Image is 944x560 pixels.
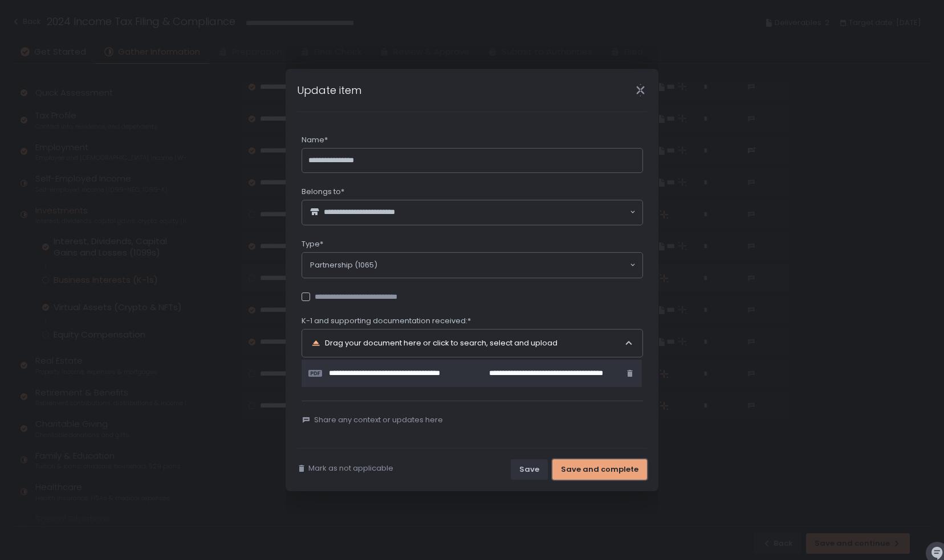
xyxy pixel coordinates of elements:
span: Belongs to* [302,187,344,197]
span: Mark as not applicable [308,463,393,473]
h1: Update item [297,83,361,98]
div: Save and complete [561,464,638,475]
span: Name* [302,135,328,145]
div: Search for option [302,200,642,225]
span: Partnership (1065) [310,260,377,271]
div: Close [622,84,658,97]
div: Save [519,464,539,475]
span: Type* [302,239,323,249]
div: Search for option [302,253,642,278]
button: Save and complete [552,459,647,480]
input: Search for option [377,260,629,271]
button: Save [511,459,548,480]
input: Search for option [422,207,629,219]
button: Mark as not applicable [297,463,393,473]
span: K-1 and supporting documentation received:* [302,316,471,326]
span: Share any context or updates here [314,415,443,425]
